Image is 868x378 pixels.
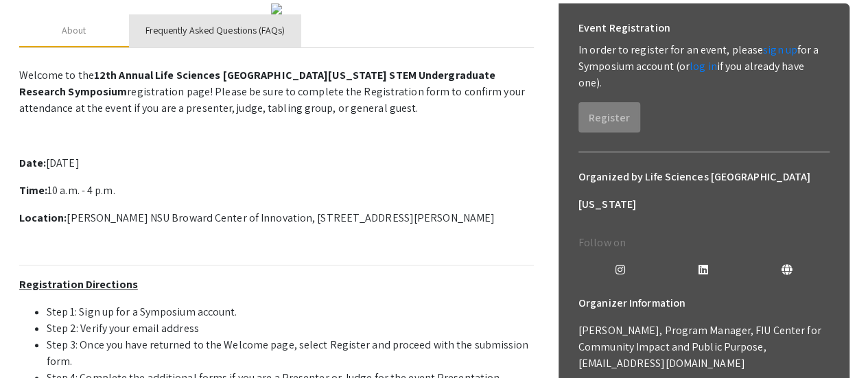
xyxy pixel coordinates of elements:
[19,182,534,199] p: 10 a.m. - 4 p.m.
[47,320,534,337] li: Step 2: Verify your email address
[19,277,138,292] u: Registration Directions
[19,156,47,170] strong: Date:
[271,3,282,14] img: 32153a09-f8cb-4114-bf27-cfb6bc84fc69.png
[145,23,285,38] div: Frequently Asked Questions (FAQs)
[578,42,830,91] p: In order to register for an event, please for a Symposium account (or if you already have one).
[19,211,67,225] strong: Location:
[578,235,830,251] p: Follow on
[19,67,534,117] p: Welcome to the registration page! Please be sure to complete the Registration form to confirm you...
[578,14,670,42] h6: Event Registration
[578,290,830,317] h6: Organizer Information
[578,102,640,132] button: Register
[19,68,496,99] strong: 12th Annual Life Sciences [GEOGRAPHIC_DATA][US_STATE] STEM Undergraduate Research Symposium
[10,316,58,368] iframe: Chat
[62,23,86,38] div: About
[578,322,830,372] p: [PERSON_NAME], Program Manager, FIU Center for Community Impact and Public Purpose, [EMAIL_ADDRES...
[763,43,797,57] a: sign up
[578,163,830,218] h6: Organized by Life Sciences [GEOGRAPHIC_DATA][US_STATE]
[19,155,534,172] p: [DATE]
[19,210,534,226] p: [PERSON_NAME] NSU Broward Center of Innovation, [STREET_ADDRESS][PERSON_NAME]
[47,304,534,320] li: Step 1: Sign up for a Symposium account.
[19,183,48,198] strong: Time:
[47,337,534,370] li: Step 3: Once you have returned to the Welcome page, select Register and proceed with the submissi...
[690,59,717,73] a: log in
